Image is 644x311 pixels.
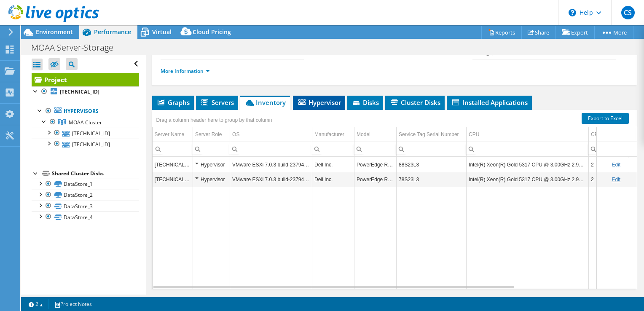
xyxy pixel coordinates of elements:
td: Column CPU Sockets, Value 2 [589,172,628,187]
td: Column OS, Filter cell [230,142,312,156]
td: Manufacturer Column [312,127,354,142]
span: Virtual [152,28,172,36]
div: Service Tag Serial Number [399,129,459,139]
td: Server Name Column [153,127,193,142]
a: Hypervisors [32,106,139,117]
a: Edit [612,177,620,182]
td: Column Service Tag Serial Number, Value 88S23L3 [397,157,467,172]
a: DataStore_1 [32,179,139,190]
span: Graphs [156,98,190,107]
a: Reports [481,26,522,39]
a: DataStore_2 [32,190,139,201]
div: Drag a column header here to group by that column [154,114,274,126]
a: Export to Excel [582,113,629,124]
span: Environment [36,28,73,36]
td: Column Server Name, Value 172.17.0.17 [153,172,193,187]
b: [TECHNICAL_ID] [60,88,99,95]
td: Column Service Tag Serial Number, Value 78S23L3 [397,172,467,187]
td: CPU Column [467,127,589,142]
h1: MOAA Server-Storage [27,43,126,52]
td: Column Service Tag Serial Number, Filter cell [397,142,467,156]
a: 2 [23,299,49,309]
td: Column Manufacturer, Filter cell [312,142,354,156]
div: Hypervisor [195,160,228,170]
div: Server Name [155,129,185,139]
td: Column Server Role, Value Hypervisor [193,172,230,187]
a: MOAA Cluster [32,117,139,128]
td: Column Manufacturer, Value Dell Inc. [312,172,354,187]
td: Column Server Name, Filter cell [153,142,193,156]
td: Column CPU Sockets, Filter cell [589,142,628,156]
td: Column CPU, Value Intel(R) Xeon(R) Gold 5317 CPU @ 3.00GHz 2.99 GHz [467,157,589,172]
td: Model Column [354,127,397,142]
td: CPU Sockets Column [589,127,628,142]
td: Column Model, Filter cell [354,142,397,156]
span: CS [621,6,635,19]
td: Column OS, Value VMware ESXi 7.0.3 build-23794027 [230,172,312,187]
a: DataStore_4 [32,212,139,223]
a: More Information [161,67,210,75]
td: Column Server Role, Value Hypervisor [193,157,230,172]
div: Server Role [195,129,222,139]
svg: \n [569,9,576,16]
div: OS [232,129,239,139]
td: Column OS, Value VMware ESXi 7.0.3 build-23794027 [230,157,312,172]
td: Column Server Role, Filter cell [193,142,230,156]
span: Cluster Disks [389,98,440,107]
span: Servers [200,98,234,107]
a: [TECHNICAL_ID] [32,139,139,150]
td: Column Manufacturer, Value Dell Inc. [312,157,354,172]
a: More [594,26,633,39]
div: Model [357,129,370,139]
td: Column Model, Value PowerEdge R750 [354,172,397,187]
a: Project [32,73,139,86]
td: Column Model, Value PowerEdge R750 [354,157,397,172]
div: CPU [469,129,479,139]
a: [TECHNICAL_ID] [32,128,139,139]
td: Column Server Name, Value 172.17.0.18 [153,157,193,172]
span: Cloud Pricing [193,28,231,36]
span: Installed Applications [451,98,528,107]
td: Server Role Column [193,127,230,142]
div: Shared Cluster Disks [52,169,139,179]
a: [TECHNICAL_ID] [32,86,139,97]
a: Share [521,26,556,39]
div: Data grid [152,110,637,289]
span: Hypervisor [297,98,341,107]
a: Edit [612,162,620,168]
td: Column CPU Sockets, Value 2 [589,157,628,172]
td: Service Tag Serial Number Column [397,127,467,142]
a: Project Notes [48,299,98,309]
div: CPU Sockets [591,129,621,139]
span: Disks [352,98,379,107]
a: DataStore_3 [32,201,139,212]
td: Column CPU, Filter cell [467,142,589,156]
td: Column CPU, Value Intel(R) Xeon(R) Gold 5317 CPU @ 3.00GHz 2.99 GHz [467,172,589,187]
a: Export [555,26,595,39]
span: Inventory [244,98,286,107]
div: Hypervisor [195,174,228,185]
span: MOAA Cluster [69,119,102,126]
span: Performance [94,28,131,36]
div: Manufacturer [314,129,344,139]
td: OS Column [230,127,312,142]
